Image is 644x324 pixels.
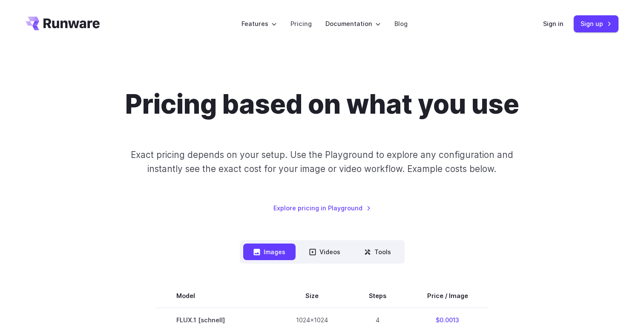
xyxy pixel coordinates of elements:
p: Exact pricing depends on your setup. Use the Playground to explore any configuration and instantl... [115,148,529,176]
a: Blog [394,19,408,29]
h1: Pricing based on what you use [125,89,519,120]
a: Explore pricing in Playground [273,203,371,213]
a: Pricing [290,19,312,29]
a: Sign up [574,15,618,32]
th: Price / Image [407,284,489,308]
button: Tools [354,244,401,260]
label: Documentation [325,19,381,29]
th: Size [276,284,348,308]
a: Sign in [543,19,563,29]
th: Model [156,284,276,308]
button: Videos [299,244,351,260]
a: Go to / [26,17,100,30]
button: Images [243,244,296,260]
th: Steps [348,284,407,308]
label: Features [241,19,277,29]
